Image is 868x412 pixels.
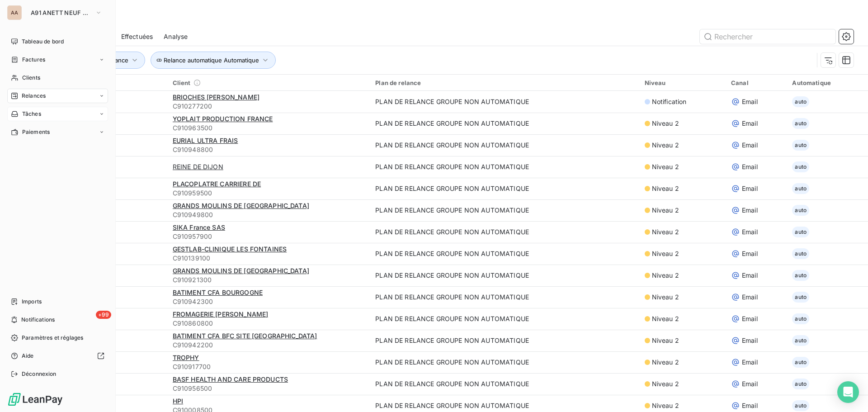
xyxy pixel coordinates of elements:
span: auto [792,183,809,194]
span: Niveau 2 [652,141,679,150]
span: Email [742,184,758,193]
span: Aide [22,352,34,360]
span: auto [792,140,809,151]
span: Niveau 2 [652,271,679,280]
td: PLAN DE RELANCE GROUPE NON AUTOMATIQUE [370,178,639,199]
a: Tableau de bord [7,34,108,49]
td: PLAN DE RELANCE GROUPE NON AUTOMATIQUE [370,243,639,265]
td: PLAN DE RELANCE GROUPE NON AUTOMATIQUE [370,199,639,221]
span: auto [792,270,809,281]
span: C910139100 [173,254,365,263]
span: GRANDS MOULINS DE [GEOGRAPHIC_DATA] [173,202,309,209]
span: C910956500 [173,384,365,393]
span: +99 [96,311,111,319]
span: EURIAL ULTRA FRAIS [173,137,238,144]
span: Client [173,79,191,86]
span: BATIMENT CFA BFC SITE [GEOGRAPHIC_DATA] [173,332,317,340]
div: AA [7,5,22,20]
span: Niveau 2 [652,293,679,302]
span: Niveau 2 [652,314,679,323]
span: SIKA France SAS [173,223,225,231]
span: Tâches [22,110,41,118]
span: Clients [22,74,40,82]
span: C910959500 [173,189,365,198]
div: Canal [731,79,781,86]
span: Paramètres et réglages [22,334,83,342]
span: auto [792,379,809,389]
span: Niveau 2 [652,249,679,258]
a: Relances [7,89,108,103]
span: C910948800 [173,145,365,154]
div: Open Intercom Messenger [837,381,859,403]
span: GESTLAB-CLINIQUE LES FONTAINES [173,245,287,253]
td: PLAN DE RELANCE GROUPE NON AUTOMATIQUE [370,134,639,156]
span: auto [792,118,809,129]
span: Email [742,314,758,323]
span: YOPLAIT PRODUCTION FRANCE [173,115,273,123]
span: C910860800 [173,319,365,328]
span: Déconnexion [22,370,57,378]
span: Email [742,379,758,388]
div: Niveau [645,79,720,86]
span: C910949800 [173,210,365,219]
span: Notifications [21,316,55,324]
span: Email [742,119,758,128]
span: auto [792,161,809,172]
span: Email [742,162,758,171]
a: Tâches [7,107,108,121]
span: C910957900 [173,232,365,241]
a: Factures [7,52,108,67]
input: Rechercher [700,29,835,44]
span: C910942300 [173,297,365,306]
span: Tableau de bord [22,38,64,46]
span: C910917700 [173,362,365,371]
span: Niveau 2 [652,379,679,388]
span: Email [742,249,758,258]
span: FROMAGERIE [PERSON_NAME] [173,310,269,318]
span: GRANDS MOULINS DE [GEOGRAPHIC_DATA] [173,267,309,275]
span: C910942200 [173,341,365,350]
td: PLAN DE RELANCE GROUPE NON AUTOMATIQUE [370,286,639,308]
span: Relance automatique Automatique [164,57,259,64]
div: Automatique [792,79,863,86]
td: PLAN DE RELANCE GROUPE NON AUTOMATIQUE [370,351,639,373]
span: Relances [22,92,46,100]
span: Email [742,401,758,410]
span: PLACOPLATRE CARRIERE DE [173,180,261,188]
a: Clients [7,71,108,85]
span: Factures [22,56,45,64]
span: auto [792,96,809,107]
span: Effectuées [121,32,153,41]
div: Plan de relance [375,79,633,86]
span: auto [792,400,809,411]
span: TROPHY [173,354,199,361]
span: REINE DE DIJON [173,162,223,171]
span: auto [792,227,809,237]
span: Niveau 2 [652,227,679,237]
td: PLAN DE RELANCE GROUPE NON AUTOMATIQUE [370,221,639,243]
a: Paramètres et réglages [7,331,108,345]
span: auto [792,248,809,259]
span: HPI [173,397,183,405]
span: C910963500 [173,123,365,133]
span: auto [792,313,809,324]
span: Email [742,271,758,280]
span: BRIOCHES [PERSON_NAME] [173,93,259,101]
span: Analyse [164,32,188,41]
span: C910921300 [173,275,365,284]
a: Paiements [7,125,108,139]
span: BATIMENT CFA BOURGOGNE [173,289,263,296]
span: Email [742,227,758,237]
span: Niveau 2 [652,206,679,215]
span: A91 ANETT NEUF CHAMPAGNE [31,9,91,16]
a: Aide [7,349,108,363]
td: PLAN DE RELANCE GROUPE NON AUTOMATIQUE [370,265,639,286]
span: Email [742,293,758,302]
span: Niveau 2 [652,358,679,367]
td: PLAN DE RELANCE GROUPE NON AUTOMATIQUE [370,113,639,134]
span: Niveau 2 [652,119,679,128]
span: Email [742,97,758,106]
span: Niveau 2 [652,162,679,171]
span: Email [742,336,758,345]
span: Niveau 2 [652,336,679,345]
